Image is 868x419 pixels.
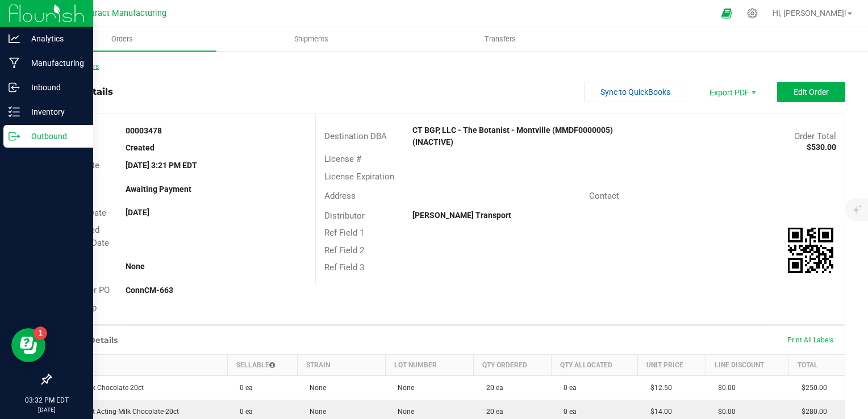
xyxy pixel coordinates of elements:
span: Ref Field 2 [324,245,364,255]
p: 03:32 PM EDT [5,395,88,405]
th: Sellable [227,355,297,376]
a: Orders [27,27,216,51]
p: Inventory [20,105,88,119]
button: Edit Order [777,82,845,102]
a: Shipments [216,27,406,51]
strong: [PERSON_NAME] Transport [412,211,511,220]
p: Manufacturing [20,56,88,70]
inline-svg: Manufacturing [9,57,20,69]
span: 20 ea [481,408,503,416]
span: Open Ecommerce Menu [714,2,740,24]
span: Ref Field 3 [324,262,364,273]
strong: Created [126,143,155,152]
span: 0 ea [234,384,253,392]
span: Ref Field 1 [324,228,364,238]
span: 0 ea [234,408,253,416]
th: Line Discount [706,355,789,376]
span: $0.00 [712,384,736,392]
li: Export PDF [698,82,766,102]
span: $12.50 [645,384,672,392]
iframe: Resource center unread badge [34,326,47,340]
strong: Awaiting Payment [126,185,191,194]
strong: None [126,262,145,271]
span: Print All Labels [787,336,833,344]
span: Edit Order [794,87,829,97]
span: 20 ea [481,384,503,392]
div: Manage settings [745,8,759,19]
span: Transfers [469,34,531,44]
span: Order Total [794,131,836,141]
strong: 00003478 [126,126,162,135]
span: 0 ea [558,384,577,392]
span: None [304,384,326,392]
span: $250.00 [796,384,827,392]
strong: [DATE] 3:21 PM EDT [126,161,197,170]
span: Distributor [324,211,365,221]
span: $280.00 [796,408,827,416]
th: Qty Allocated [551,355,638,376]
th: Unit Price [638,355,706,376]
p: Analytics [20,32,88,45]
th: Item [51,355,228,376]
th: Lot Number [385,355,473,376]
th: Total [789,355,845,376]
span: License # [324,154,361,164]
span: Craic-Dark Chocolate-20ct [58,384,144,392]
span: CT Contract Manufacturing [65,9,166,18]
span: Hi, [PERSON_NAME]! [773,9,846,18]
inline-svg: Inventory [9,106,20,118]
span: $0.00 [712,408,736,416]
inline-svg: Inbound [9,82,20,93]
strong: [DATE] [126,208,149,217]
a: Transfers [406,27,595,51]
inline-svg: Outbound [9,131,20,142]
img: Scan me! [788,228,833,273]
qrcode: 00003478 [788,228,833,273]
span: License Expiration [324,171,394,182]
p: Outbound [20,129,88,143]
inline-svg: Analytics [9,33,20,44]
th: Strain [297,355,385,376]
strong: $530.00 [807,143,836,152]
span: 0 ea [558,408,577,416]
p: [DATE] [5,405,88,414]
span: Address [324,191,356,201]
span: Contact [589,191,619,201]
strong: CT BGP, LLC - The Botanist - Montville (MMDF0000005) (INACTIVE) [412,125,613,146]
span: None [392,408,414,416]
span: None [392,384,414,392]
button: Sync to QuickBooks [584,82,686,102]
span: None [304,408,326,416]
th: Qty Ordered [474,355,552,376]
span: $14.00 [645,408,672,416]
span: Craic-Fast Acting-Milk Chocolate-20ct [58,408,179,416]
span: Destination DBA [324,131,387,141]
span: Sync to QuickBooks [600,87,670,97]
span: Shipments [279,34,344,44]
p: Inbound [20,81,88,94]
iframe: Resource center [11,328,45,362]
strong: ConnCM-663 [126,286,173,295]
span: Orders [96,34,148,44]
